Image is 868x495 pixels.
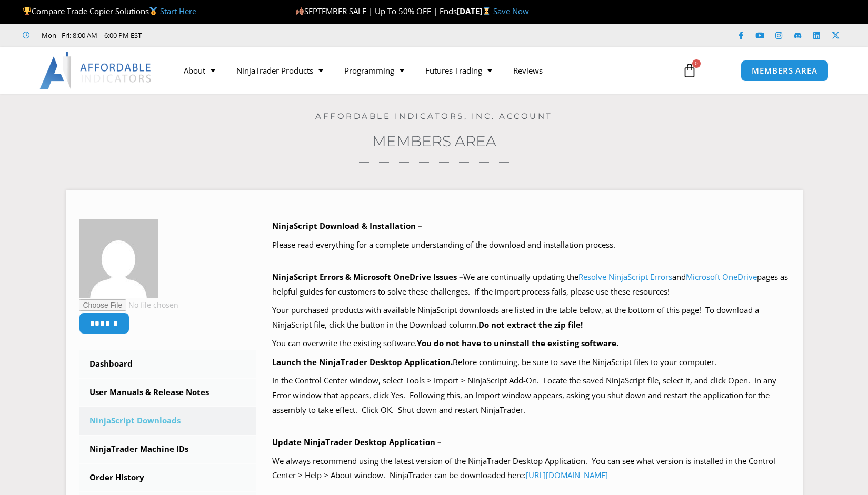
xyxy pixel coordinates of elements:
p: You can overwrite the existing software. [272,336,790,351]
img: 🏆 [23,7,31,15]
a: Members Area [372,132,496,150]
a: User Manuals & Release Notes [79,379,257,406]
span: SEPTEMBER SALE | Up To 50% OFF | Ends [295,6,457,16]
b: You do not have to uninstall the existing software. [417,338,618,348]
img: ⌛ [483,7,491,15]
span: Compare Trade Copier Solutions [23,6,196,16]
a: NinjaTrader Machine IDs [79,436,257,463]
a: [URL][DOMAIN_NAME] [526,470,608,480]
b: Update NinjaTrader Desktop Application – [272,437,442,447]
img: 🥇 [149,7,157,15]
span: Mon - Fri: 8:00 AM – 6:00 PM EST [39,29,142,42]
iframe: Customer reviews powered by Trustpilot [156,30,314,41]
a: NinjaTrader Products [226,58,334,83]
a: Order History [79,464,257,491]
p: We are continually updating the and pages as helpful guides for customers to solve these challeng... [272,270,790,299]
a: MEMBERS AREA [741,60,829,82]
a: Programming [334,58,415,83]
a: Reviews [503,58,553,83]
a: Futures Trading [415,58,503,83]
p: In the Control Center window, select Tools > Import > NinjaScript Add-On. Locate the saved NinjaS... [272,373,790,418]
a: Microsoft OneDrive [686,271,757,282]
a: Affordable Indicators, Inc. Account [315,111,553,121]
strong: [DATE] [457,6,493,16]
p: Your purchased products with available NinjaScript downloads are listed in the table below, at th... [272,303,790,332]
img: LogoAI | Affordable Indicators – NinjaTrader [39,52,153,89]
p: Please read everything for a complete understanding of the download and installation process. [272,238,790,252]
b: Do not extract the zip file! [478,319,583,330]
b: Launch the NinjaTrader Desktop Application. [272,357,453,367]
nav: Menu [173,58,670,83]
a: Start Here [160,6,196,16]
a: Resolve NinjaScript Errors [578,271,672,282]
img: 0878aa02cc669015616486d6267b03789a71e2966dd6cd90cbe66eaa8aa73397 [79,219,158,298]
b: NinjaScript Download & Installation – [272,220,422,231]
a: Save Now [493,6,529,16]
a: 0 [666,55,713,86]
a: About [173,58,226,83]
img: 🍂 [296,7,304,15]
a: Dashboard [79,350,257,378]
b: NinjaScript Errors & Microsoft OneDrive Issues – [272,271,463,282]
p: We always recommend using the latest version of the NinjaTrader Desktop Application. You can see ... [272,454,790,483]
a: NinjaScript Downloads [79,407,257,435]
span: MEMBERS AREA [752,67,817,75]
span: 0 [692,59,701,68]
p: Before continuing, be sure to save the NinjaScript files to your computer. [272,355,790,370]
